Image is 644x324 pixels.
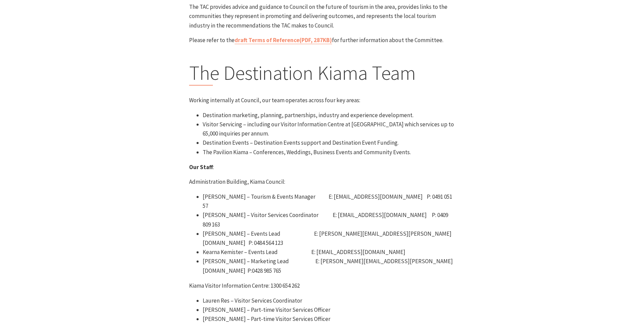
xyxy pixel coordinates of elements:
[189,281,455,290] p: Kiama Visitor Information Centre: 1300 654 262
[203,257,455,275] li: [PERSON_NAME] – Marketing Lead E: [PERSON_NAME][EMAIL_ADDRESS][PERSON_NAME][DOMAIN_NAME] P:0428 9...
[189,36,455,45] p: Please refer to the for further information about the Committee.
[189,96,455,105] p: Working internally at Council, our team operates across four key areas:
[189,177,455,186] p: Administration Building, Kiama Council:
[203,120,455,138] li: Visitor Servicing – including our Visitor Information Centre at [GEOGRAPHIC_DATA] which services ...
[203,229,455,248] li: [PERSON_NAME] – Events Lead E: [PERSON_NAME][EMAIL_ADDRESS][PERSON_NAME][DOMAIN_NAME] P: 0484 564...
[235,36,332,44] a: draft Terms of Reference(PDF, 287KB)
[203,148,455,157] li: The Pavilion Kiama – Conferences, Weddings, Business Events and Community Events.
[203,192,455,211] li: [PERSON_NAME] – Tourism & Events Manager E: [EMAIL_ADDRESS][DOMAIN_NAME] P: 0491 051 57
[189,61,455,86] h2: The Destination Kiama Team
[203,248,455,257] li: Kearna Kemister – Events Lead E: [EMAIL_ADDRESS][DOMAIN_NAME]
[203,305,455,314] li: [PERSON_NAME] – Part-time Visitor Services Officer
[189,2,455,30] p: The TAC provides advice and guidance to Council on the future of tourism in the area, provides li...
[203,211,455,229] li: [PERSON_NAME] – Visitor Services Coordinator E: [EMAIL_ADDRESS][DOMAIN_NAME] P: 0409 809 163
[203,138,455,147] li: Destination Events – Destination Events support and Destination Event Funding.
[203,296,455,305] li: Lauren Res – Visitor Services Coordinator
[203,314,455,324] li: [PERSON_NAME] – Part-time Visitor Services Officer
[203,111,455,120] li: Destination marketing, planning, partnerships, industry and experience development.
[299,36,332,44] span: (PDF, 287KB)
[189,163,213,171] strong: Our Staff
[189,163,455,172] p: :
